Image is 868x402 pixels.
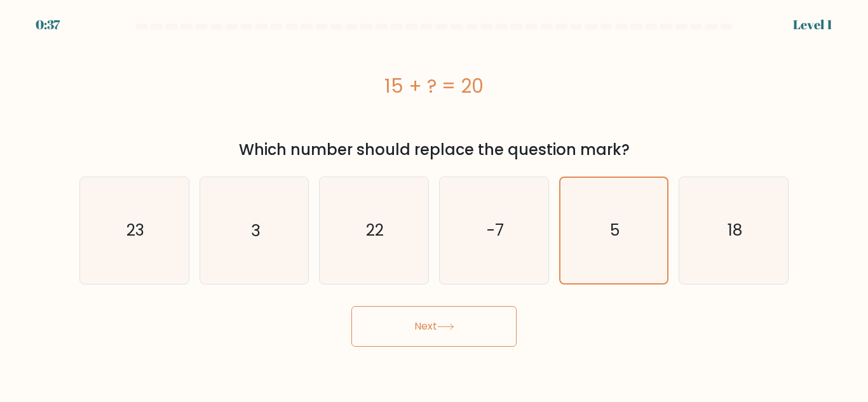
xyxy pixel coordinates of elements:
[251,219,260,241] text: 3
[79,72,789,100] div: 15 + ? = 20
[366,219,384,241] text: 22
[728,219,742,241] text: 18
[351,306,517,347] button: Next
[486,219,503,241] text: -7
[126,219,144,241] text: 23
[36,15,60,34] div: 0:37
[87,138,781,161] div: Which number should replace the question mark?
[793,15,832,34] div: Level 1
[610,219,620,241] text: 5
